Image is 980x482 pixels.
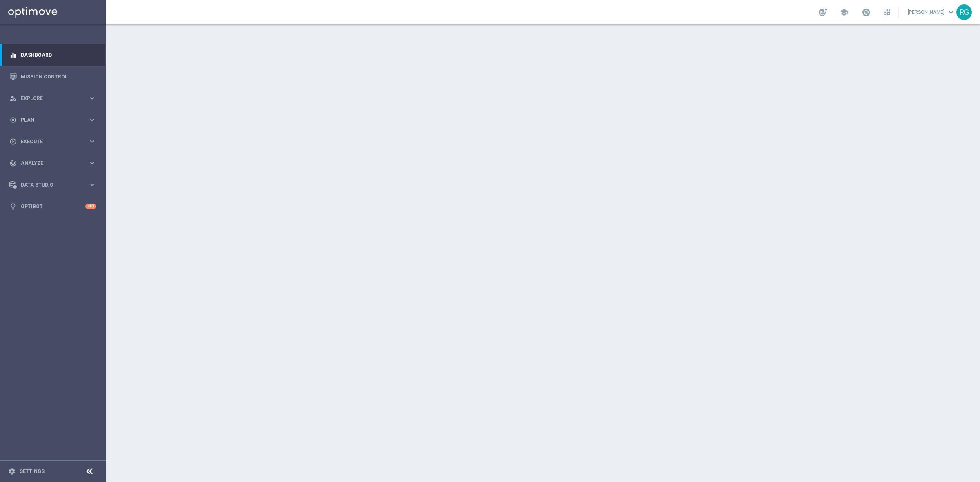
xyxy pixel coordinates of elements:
a: Dashboard [21,44,96,66]
i: person_search [9,95,17,102]
div: +10 [85,204,96,209]
span: keyboard_arrow_down [947,8,955,17]
button: equalizer Dashboard [9,52,96,58]
i: keyboard_arrow_right [88,181,96,189]
span: Data Studio [21,182,88,187]
button: Data Studio keyboard_arrow_right [9,182,96,188]
a: Mission Control [21,66,96,87]
i: keyboard_arrow_right [88,94,96,102]
div: Execute [9,138,88,145]
span: Explore [21,96,88,101]
div: Plan [9,116,88,124]
span: school [840,8,849,17]
i: keyboard_arrow_right [88,138,96,145]
i: equalizer [9,51,17,59]
button: person_search Explore keyboard_arrow_right [9,95,96,102]
a: [PERSON_NAME]keyboard_arrow_down [907,6,956,18]
i: play_circle_outline [9,138,17,145]
span: Execute [21,139,88,144]
span: Analyze [21,161,88,166]
div: Data Studio [9,181,88,189]
button: lightbulb Optibot +10 [9,203,96,210]
button: gps_fixed Plan keyboard_arrow_right [9,117,96,123]
i: lightbulb [9,203,17,210]
a: Settings [20,469,45,474]
div: Optibot [9,195,96,217]
button: track_changes Analyze keyboard_arrow_right [9,160,96,167]
button: play_circle_outline Execute keyboard_arrow_right [9,138,96,145]
i: keyboard_arrow_right [88,159,96,167]
a: Optibot [21,195,85,217]
div: Analyze [9,160,88,167]
div: Mission Control [9,66,96,87]
div: Explore [9,95,88,102]
i: track_changes [9,160,17,167]
i: gps_fixed [9,116,17,124]
div: Dashboard [9,44,96,66]
i: keyboard_arrow_right [88,116,96,124]
button: Mission Control [9,73,96,80]
i: settings [8,468,16,475]
div: RG [956,4,972,20]
span: Plan [21,118,88,122]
